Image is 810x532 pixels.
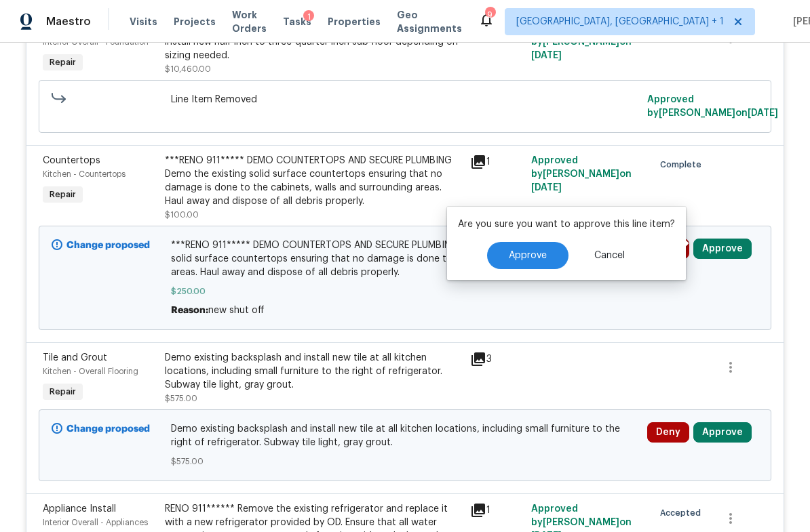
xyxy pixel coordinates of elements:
span: Geo Assignments [397,8,462,35]
span: Accepted [660,506,706,520]
span: new shut off [208,306,265,315]
span: Repair [44,56,81,69]
span: Countertops [43,156,100,165]
span: Cancel [594,251,625,261]
div: 1 [470,502,523,518]
b: Change proposed [66,424,150,434]
span: Reason: [171,306,208,315]
span: Interior Overall - Appliances [43,518,148,527]
span: Tasks [283,17,311,26]
span: Approve [509,251,547,261]
span: Line Item Removed [171,93,640,106]
span: Kitchen - Countertops [43,170,126,178]
button: Approve [693,422,752,443]
button: Cancel [573,242,647,269]
div: 1 [303,10,314,24]
button: Deny [647,422,689,443]
span: Complete [660,158,707,171]
span: Repair [44,385,81,398]
span: [GEOGRAPHIC_DATA], [GEOGRAPHIC_DATA] + 1 [516,15,724,28]
span: Approved by [PERSON_NAME] on [531,156,632,192]
span: Work Orders [232,8,267,35]
span: Kitchen - Overall Flooring [43,367,138,375]
p: Are you sure you want to approve this line item? [458,218,675,231]
span: $575.00 [165,394,197,403]
span: $10,460.00 [165,65,211,73]
span: Repair [44,188,81,201]
span: [DATE] [531,183,562,192]
span: ***RENO 911***** DEMO COUNTERTOPS AND SECURE PLUMBING New shut offs added Demo the existing solid... [171,239,640,279]
span: [DATE] [531,51,562,60]
div: 9 [485,8,495,22]
b: Change proposed [66,241,150,250]
div: Demo existing backsplash and install new tile at all kitchen locations, including small furniture... [165,351,462,392]
button: Approve [487,242,568,269]
span: Appliance Install [43,504,116,514]
span: [DATE] [748,108,778,118]
span: Visits [130,15,157,28]
button: Approve [693,239,752,259]
span: $250.00 [171,285,640,298]
div: 3 [470,351,523,367]
span: Demo existing backsplash and install new tile at all kitchen locations, including small furniture... [171,422,640,449]
span: Maestro [46,15,91,28]
span: Approved by [PERSON_NAME] on [647,95,778,118]
div: 1 [470,154,523,170]
span: Tile and Grout [43,353,107,363]
span: $575.00 [171,455,640,468]
span: Projects [174,15,216,28]
span: Properties [328,15,381,28]
div: ***RENO 911***** DEMO COUNTERTOPS AND SECURE PLUMBING Demo the existing solid surface countertops... [165,154,462,208]
span: $100.00 [165,211,199,219]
